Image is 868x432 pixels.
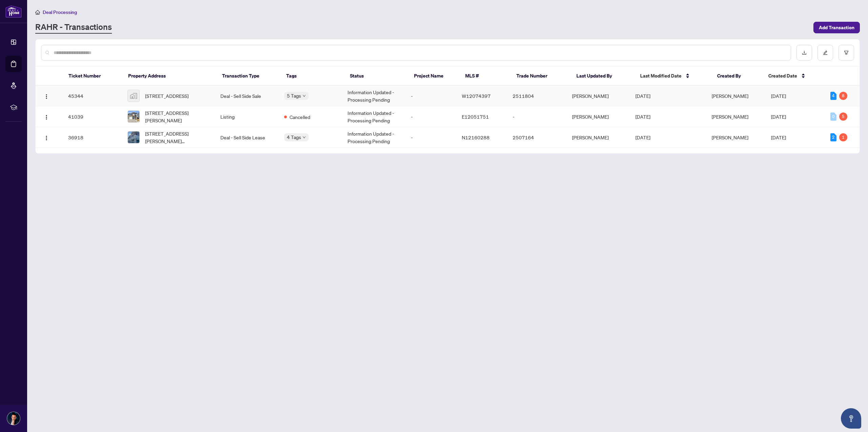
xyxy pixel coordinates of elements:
[41,90,52,101] button: Logo
[44,135,49,141] img: Logo
[344,67,409,86] th: Status
[796,45,812,61] button: download
[771,93,786,99] span: [DATE]
[712,67,763,86] th: Created By
[215,106,278,127] td: Listing
[145,92,189,100] span: [STREET_ADDRESS]
[768,72,797,80] span: Created Date
[215,86,278,106] td: Deal - Sell Side Sale
[128,132,139,143] img: thumbnail-img
[830,133,836,141] div: 2
[63,86,122,106] td: 45344
[712,134,748,140] span: [PERSON_NAME]
[302,136,306,139] span: down
[571,67,635,86] th: Last Updated By
[771,114,786,120] span: [DATE]
[640,72,682,80] span: Last Modified Date
[839,133,847,141] div: 1
[290,113,310,121] span: Cancelled
[507,127,567,148] td: 2507164
[5,5,22,18] img: logo
[841,408,861,429] button: Open asap
[63,67,123,86] th: Ticket Number
[123,67,217,86] th: Property Address
[567,106,630,127] td: [PERSON_NAME]
[802,50,807,55] span: download
[763,67,823,86] th: Created Date
[712,114,748,120] span: [PERSON_NAME]
[44,94,49,99] img: Logo
[507,86,567,106] td: 2511804
[217,67,281,86] th: Transaction Type
[819,22,854,33] span: Add Transaction
[635,114,650,120] span: [DATE]
[44,115,49,120] img: Logo
[839,113,847,121] div: 5
[287,92,301,100] span: 5 Tags
[817,45,833,61] button: edit
[839,92,847,100] div: 8
[635,67,712,86] th: Last Modified Date
[302,94,306,98] span: down
[839,45,854,61] button: filter
[830,92,836,100] div: 4
[128,90,139,102] img: thumbnail-img
[215,127,278,148] td: Deal - Sell Side Lease
[342,86,406,106] td: Information Updated - Processing Pending
[7,412,20,425] img: Profile Icon
[462,134,490,140] span: N12160288
[35,10,40,15] span: home
[844,50,849,55] span: filter
[35,21,112,34] a: RAHR - Transactions
[823,50,828,55] span: edit
[409,67,460,86] th: Project Name
[635,93,650,99] span: [DATE]
[145,130,210,145] span: [STREET_ADDRESS][PERSON_NAME][PERSON_NAME]
[128,111,139,122] img: thumbnail-img
[406,106,456,127] td: -
[406,127,456,148] td: -
[460,67,511,86] th: MLS #
[771,134,786,140] span: [DATE]
[41,132,52,143] button: Logo
[507,106,567,127] td: -
[43,9,77,15] span: Deal Processing
[567,127,630,148] td: [PERSON_NAME]
[342,127,406,148] td: Information Updated - Processing Pending
[462,114,489,120] span: E12051751
[813,22,860,33] button: Add Transaction
[41,111,52,122] button: Logo
[281,67,345,86] th: Tags
[63,127,122,148] td: 36918
[406,86,456,106] td: -
[63,106,122,127] td: 41039
[145,109,210,124] span: [STREET_ADDRESS][PERSON_NAME]
[635,134,650,140] span: [DATE]
[511,67,571,86] th: Trade Number
[712,93,748,99] span: [PERSON_NAME]
[287,133,301,141] span: 4 Tags
[342,106,406,127] td: Information Updated - Processing Pending
[567,86,630,106] td: [PERSON_NAME]
[830,113,836,121] div: 0
[462,93,491,99] span: W12074397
